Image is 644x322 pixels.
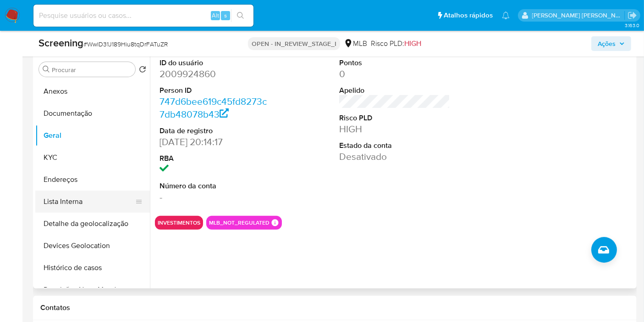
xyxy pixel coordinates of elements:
dt: ID do usuário [160,58,270,68]
dt: Número da conta [160,181,270,191]
button: Geral [35,124,150,147]
button: Anexos [35,80,150,102]
a: 747d6bee619c45fd8273c7db48078b43 [160,95,267,121]
dd: 0 [339,68,450,80]
dd: 2009924860 [160,68,270,80]
dd: Desativado [339,150,450,163]
dt: Risco PLD [339,113,450,123]
button: Documentação [35,102,150,124]
a: Sair [627,11,637,20]
dd: [DATE] 20:14:17 [160,136,270,148]
button: Devices Geolocation [35,235,150,257]
span: Ações [598,36,616,51]
div: MLB [344,39,367,49]
button: Detalhe da geolocalização [35,213,150,235]
button: Restrições Novo Mundo [35,279,150,301]
button: Retornar ao pedido padrão [139,66,146,76]
h1: Contatos [40,303,629,312]
button: Lista Interna [35,191,143,213]
dd: - [160,191,270,203]
span: HIGH [404,38,421,49]
input: Pesquise usuários ou casos... [33,10,253,22]
p: OPEN - IN_REVIEW_STAGE_I [248,37,340,50]
button: Endereços [35,169,150,191]
button: Histórico de casos [35,257,150,279]
span: Alt [212,11,219,20]
span: 3.163.0 [625,22,639,29]
dt: Person ID [160,85,270,96]
dd: HIGH [339,123,450,136]
b: Screening [39,35,83,50]
p: leticia.merlin@mercadolivre.com [532,11,625,20]
span: Atalhos rápidos [444,11,493,20]
button: search-icon [231,9,250,22]
button: KYC [35,147,150,169]
span: s [224,11,227,20]
dt: Data de registro [160,126,270,136]
span: Risco PLD: [371,39,421,49]
a: Notificações [502,11,510,19]
input: Procurar [52,66,132,74]
dt: Estado da conta [339,141,450,151]
span: # WwlD31J189Hiu8tqDrFATuZR [83,40,168,49]
dt: RBA [160,153,270,164]
button: Ações [591,36,631,51]
button: Procurar [43,66,50,73]
dt: Pontos [339,58,450,68]
dt: Apelido [339,85,450,96]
